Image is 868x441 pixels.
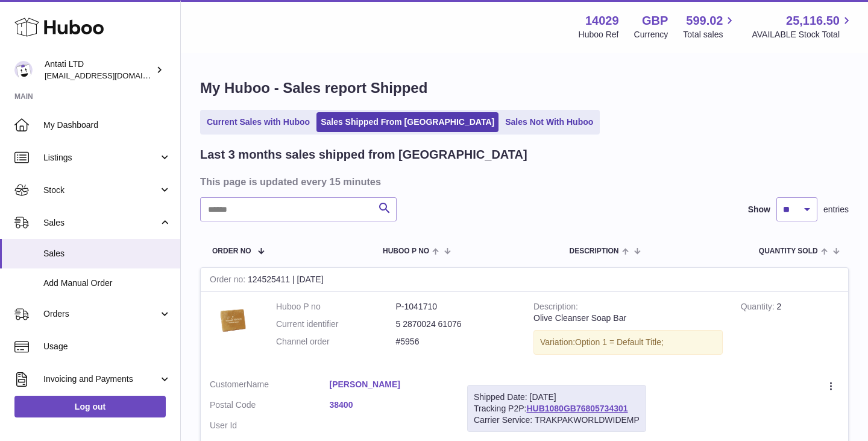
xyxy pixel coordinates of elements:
[43,341,171,352] span: Usage
[642,13,668,29] strong: GBP
[45,71,177,80] span: [EMAIL_ADDRESS][DOMAIN_NAME]
[474,392,640,403] div: Shipped Date: [DATE]
[752,13,854,40] a: 25,116.50 AVAILABLE Stock Total
[276,336,396,347] dt: Channel order
[759,247,818,255] span: Quantity Sold
[634,29,668,40] div: Currency
[575,337,664,347] span: Option 1 = Default Title;
[201,268,848,292] div: 124525411 | [DATE]
[43,119,171,131] span: My Dashboard
[683,29,737,40] span: Total sales
[585,13,619,29] strong: 14029
[526,404,627,413] a: HUB1080GB76805734301
[210,274,248,287] strong: Order no
[200,147,527,163] h2: Last 3 months sales shipped from [GEOGRAPHIC_DATA]
[45,59,153,81] div: Antati LTD
[474,414,640,426] div: Carrier Service: TRAKPAKWORLDWIDEMP
[210,420,330,431] dt: User Id
[203,112,314,132] a: Current Sales with Huboo
[396,319,516,330] dd: 5 2870024 61076
[533,330,723,355] div: Variation:
[823,204,849,215] span: entries
[383,247,429,255] span: Huboo P no
[43,152,159,163] span: Listings
[533,313,723,324] div: Olive Cleanser Soap Bar
[467,385,646,433] div: Tracking P2P:
[683,13,737,40] a: 599.02 Total sales
[396,336,516,347] dd: #5956
[210,379,330,393] dt: Name
[732,292,848,370] td: 2
[533,302,578,314] strong: Description
[330,399,450,411] a: 38400
[396,301,516,313] dd: P-1041710
[276,319,396,330] dt: Current identifier
[741,302,777,314] strong: Quantity
[43,308,159,320] span: Orders
[43,248,171,259] span: Sales
[43,185,159,196] span: Stock
[569,247,618,255] span: Description
[686,13,723,29] span: 599.02
[330,379,450,390] a: [PERSON_NAME]
[200,78,849,98] h1: My Huboo - Sales report Shipped
[212,247,251,255] span: Order No
[316,112,498,132] a: Sales Shipped From [GEOGRAPHIC_DATA]
[210,379,247,389] span: Customer
[43,278,171,289] span: Add Manual Order
[786,13,840,29] span: 25,116.50
[43,373,159,385] span: Invoicing and Payments
[200,175,846,188] h3: This page is updated every 15 minutes
[276,301,396,313] dt: Huboo P no
[14,61,33,79] img: toufic@antatiskin.com
[748,204,770,215] label: Show
[501,112,597,132] a: Sales Not With Huboo
[752,29,854,40] span: AVAILABLE Stock Total
[14,396,166,417] a: Log out
[210,399,330,414] dt: Postal Code
[43,217,159,229] span: Sales
[579,29,619,40] div: Huboo Ref
[210,301,258,341] img: barsoap.png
